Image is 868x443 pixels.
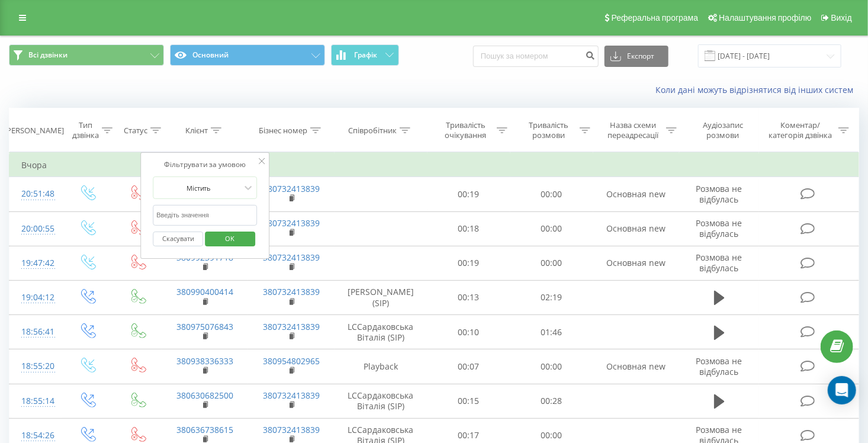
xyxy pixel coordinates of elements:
div: 20:00:55 [21,217,50,240]
span: Розмова не відбулась [696,217,742,239]
a: 380732413839 [263,321,320,332]
span: Розмова не відбулась [696,252,742,274]
span: Розмова не відбулась [696,355,742,377]
td: 00:07 [427,349,510,384]
div: 20:51:48 [21,182,50,206]
td: Основная new [593,349,680,384]
div: Тип дзвінка [72,120,99,140]
td: 00:00 [510,246,593,280]
a: Коли дані можуть відрізнятися вiд інших систем [655,84,859,95]
div: Клієнт [185,126,208,136]
td: 02:19 [510,280,593,314]
td: 00:18 [427,211,510,246]
a: 380954802965 [263,355,320,367]
td: 00:10 [427,315,510,349]
td: Playback [335,349,427,384]
a: 380975076843 [176,321,233,332]
div: Співробітник [348,126,397,136]
span: Розмова не відбулась [696,183,742,205]
td: 00:19 [427,246,510,280]
td: 00:28 [510,384,593,418]
td: 00:00 [510,349,593,384]
div: 18:56:41 [21,320,50,344]
a: 380732413839 [263,390,320,401]
button: Графік [331,44,399,66]
td: Основная new [593,211,680,246]
span: Налаштування профілю [719,13,811,23]
button: OK [205,232,255,246]
button: Всі дзвінки [9,44,164,66]
span: Вихід [831,13,852,23]
a: 380938336333 [176,355,233,367]
td: Основная new [593,246,680,280]
a: 380636738615 [176,424,233,435]
a: 380732413839 [263,286,320,297]
td: 00:00 [510,211,593,246]
a: 380732413839 [263,217,320,229]
button: Скасувати [153,232,203,246]
div: Тривалість очікування [438,120,494,140]
div: 18:55:14 [21,390,50,413]
td: LCСардаковська Віталія (SIP) [335,315,427,349]
div: [PERSON_NAME] [5,126,65,136]
a: 380732413839 [263,252,320,263]
div: Аудіозапис розмови [690,120,757,140]
a: 380732413839 [263,183,320,194]
span: Всі дзвінки [28,50,67,60]
span: Графік [354,51,377,59]
div: Фільтрувати за умовою [153,159,257,171]
div: Коментар/категорія дзвінка [766,120,835,140]
div: 18:55:20 [21,355,50,378]
td: 00:19 [427,177,510,211]
div: 19:47:42 [21,252,50,275]
td: Основная new [593,177,680,211]
a: 380990400414 [176,286,233,297]
input: Пошук за номером [473,46,599,67]
div: Open Intercom Messenger [828,376,856,405]
button: Експорт [605,46,668,67]
td: LCСардаковська Віталія (SIP) [335,384,427,418]
div: 19:04:12 [21,286,50,309]
a: 380732413839 [263,424,320,435]
div: Назва схеми переадресації [604,120,663,140]
td: Вчора [9,153,859,177]
button: Основний [170,44,325,66]
div: Статус [124,126,147,136]
td: 00:00 [510,177,593,211]
td: 00:13 [427,280,510,314]
span: Реферальна програма [612,13,699,23]
td: 01:46 [510,315,593,349]
a: 380630682500 [176,390,233,401]
input: Введіть значення [153,205,257,226]
div: Тривалість розмови [521,120,577,140]
td: 00:15 [427,384,510,418]
span: OK [214,229,247,248]
td: [PERSON_NAME] (SIP) [335,280,427,314]
div: Бізнес номер [259,126,307,136]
